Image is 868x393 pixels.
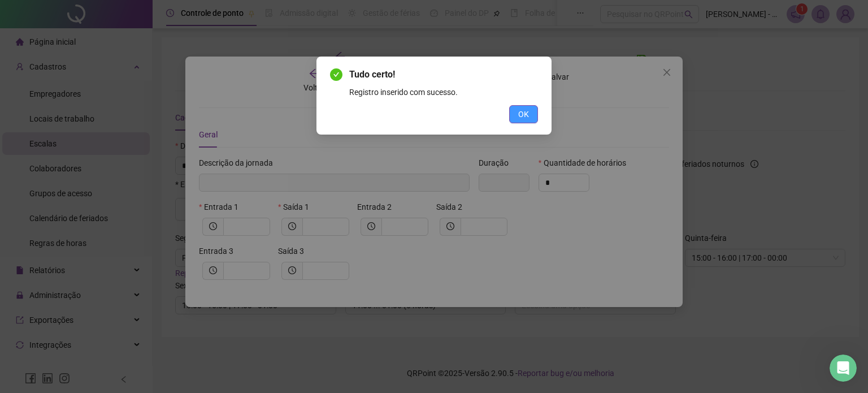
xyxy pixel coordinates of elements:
[830,355,857,382] iframe: Intercom live chat
[349,69,395,80] span: Tudo certo!
[518,108,529,120] span: OK
[330,68,342,81] span: check-circle
[509,105,538,123] button: OK
[349,88,458,97] span: Registro inserido com sucesso.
